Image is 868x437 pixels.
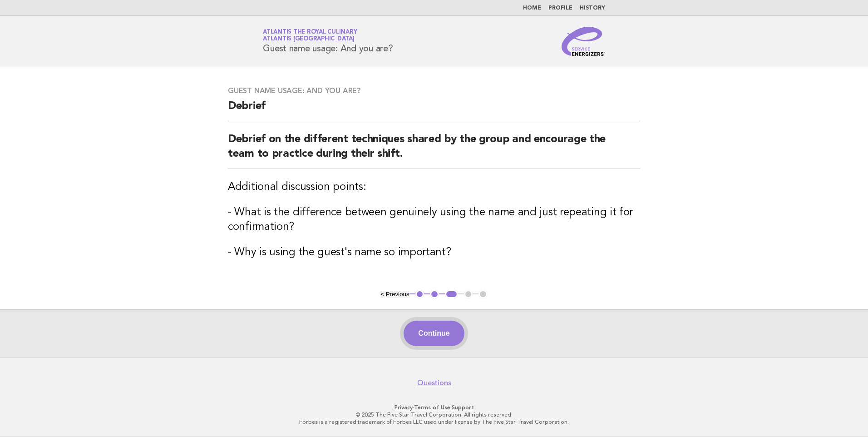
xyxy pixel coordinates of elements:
a: Home [523,5,541,11]
a: Terms of Use [414,404,450,411]
a: History [580,5,605,11]
button: < Previous [380,291,409,298]
button: Continue [404,321,464,346]
h3: - Why is using the guest's name so important? [228,245,640,260]
a: Profile [548,5,572,11]
p: © 2025 The Five Star Travel Corporation. All rights reserved. [156,411,712,418]
p: · · [156,404,712,411]
h3: Additional discussion points: [228,180,640,194]
button: 3 [445,290,458,299]
img: Service Energizers [562,27,605,56]
p: Forbes is a registered trademark of Forbes LLC used under license by The Five Star Travel Corpora... [156,418,712,426]
a: Privacy [395,404,413,411]
h1: Guest name usage: And you are? [263,30,393,53]
a: Support [452,404,474,411]
h2: Debrief on the different techniques shared by the group and encourage the team to practice during... [228,132,640,169]
button: 2 [430,290,439,299]
h3: Guest name usage: And you are? [228,86,640,95]
button: 1 [415,290,424,299]
a: Questions [417,378,451,387]
a: Atlantis the Royal CulinaryAtlantis [GEOGRAPHIC_DATA] [263,29,357,42]
h3: - What is the difference between genuinely using the name and just repeating it for confirmation? [228,205,640,234]
h2: Debrief [228,99,640,121]
span: Atlantis [GEOGRAPHIC_DATA] [263,36,355,42]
